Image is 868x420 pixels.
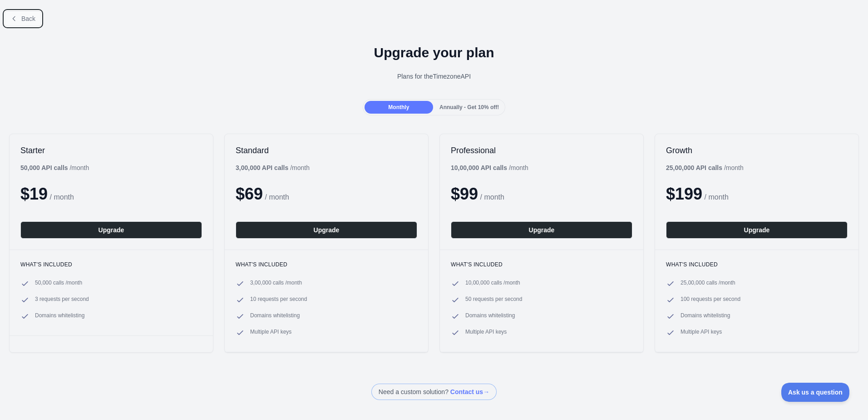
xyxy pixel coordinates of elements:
iframe: Toggle Customer Support [781,383,850,402]
h2: Growth [666,145,848,156]
b: 25,00,000 API calls [666,164,722,171]
div: / month [666,163,744,172]
span: $ 199 [666,185,702,203]
h2: Professional [451,145,632,156]
span: $ 99 [451,185,478,203]
b: 10,00,000 API calls [451,164,507,171]
h2: Standard [236,145,417,156]
div: / month [451,163,528,172]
